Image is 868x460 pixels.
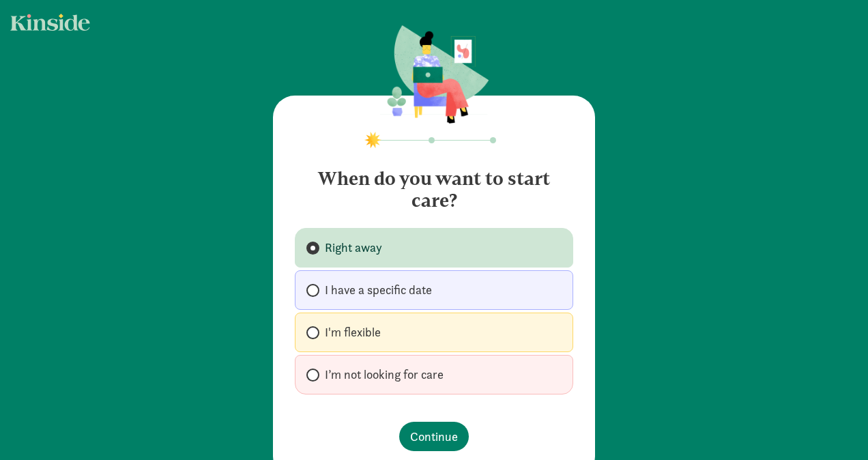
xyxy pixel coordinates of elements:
span: I have a specific date [325,282,432,298]
button: Continue [399,422,469,451]
span: Continue [410,427,458,446]
span: I’m not looking for care [325,366,444,383]
span: Right away [325,240,382,256]
span: I'm flexible [325,324,381,341]
h4: When do you want to start care? [295,157,573,212]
